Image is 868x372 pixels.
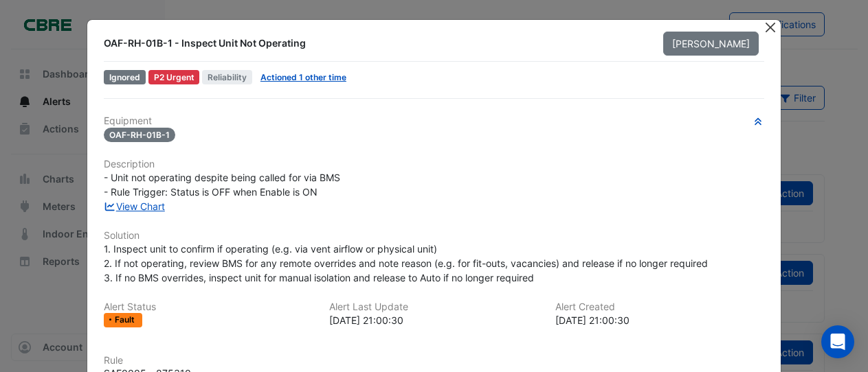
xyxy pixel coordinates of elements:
[663,32,759,56] button: [PERSON_NAME]
[104,200,165,212] a: View Chart
[104,128,175,142] span: OAF-RH-01B-1
[104,115,764,127] h6: Equipment
[672,38,750,49] span: [PERSON_NAME]
[329,313,538,327] div: [DATE] 21:00:30
[821,325,854,358] div: Open Intercom Messenger
[104,36,646,50] div: OAF-RH-01B-1 - Inspect Unit Not Operating
[555,301,764,313] h6: Alert Created
[260,72,346,82] a: Actioned 1 other time
[555,313,764,327] div: [DATE] 21:00:30
[104,172,340,198] span: - Unit not operating despite being called for via BMS - Rule Trigger: Status is OFF when Enable i...
[148,70,200,84] div: P2 Urgent
[104,230,764,242] h6: Solution
[104,301,313,313] h6: Alert Status
[329,301,538,313] h6: Alert Last Update
[104,159,764,170] h6: Description
[104,70,146,84] span: Ignored
[764,20,778,34] button: Close
[104,243,708,283] span: 1. Inspect unit to confirm if operating (e.g. via vent airflow or physical unit) 2. If not operat...
[115,316,137,324] span: Fault
[202,70,252,84] span: Reliability
[104,355,764,367] h6: Rule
